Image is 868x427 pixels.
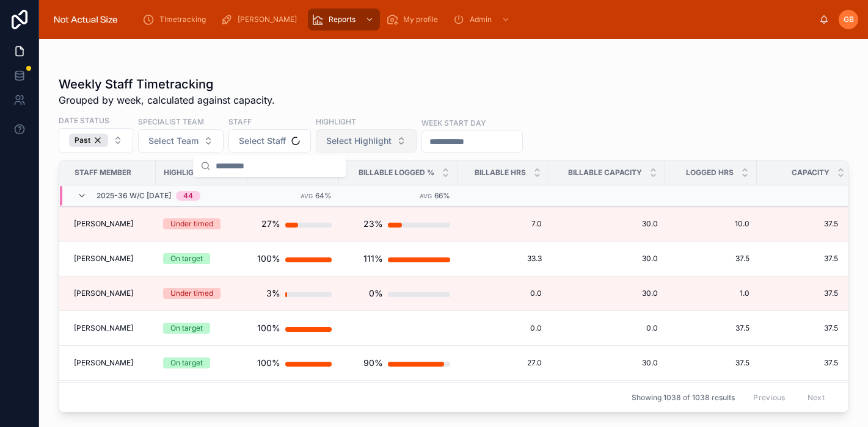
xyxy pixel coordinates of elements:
a: 23% [346,212,450,236]
h1: Weekly Staff Timetracking [59,76,275,93]
span: Billable hrs [475,168,526,178]
label: Highlight [316,116,356,127]
span: Logged hrs [686,168,734,178]
a: On target [163,253,240,264]
small: Avg [301,193,313,199]
span: 64% [315,191,332,200]
span: 66% [434,191,450,200]
div: Under timed [170,218,213,229]
span: TImetracking [159,15,206,24]
span: Reports [329,15,356,24]
a: On target [163,323,240,334]
div: Under timed [170,288,213,299]
a: 0.0 [556,323,658,333]
span: Grouped by week, calculated against capacity. [59,93,275,107]
div: scrollable content [133,6,819,33]
a: 37.5 [757,289,838,298]
div: 100% [257,351,280,375]
a: 111% [346,246,450,271]
span: Select Highlight [326,135,392,147]
a: 100% [255,246,332,271]
a: 100% [255,316,332,340]
a: Admin [449,9,516,30]
a: 37.5 [757,358,838,368]
label: Specialist team [138,116,204,127]
a: 90% [346,351,450,375]
a: My profile [382,9,447,30]
div: On target [170,323,203,334]
span: Capacity [792,168,830,178]
div: 0% [369,281,383,306]
a: 0% [346,281,450,306]
small: Avg [420,193,432,199]
button: Select Button [138,129,224,152]
label: Week start day [421,117,486,128]
a: Under timed [163,218,240,229]
a: 3% [255,281,332,306]
a: 37.5 [757,219,838,229]
span: [PERSON_NAME] [74,323,133,333]
span: Admin [470,15,492,24]
span: 2025-36 w/c [DATE] [97,191,171,201]
a: 30.0 [556,254,658,264]
a: 0.0 [465,323,542,333]
span: [PERSON_NAME] [74,254,133,264]
label: Staff [228,116,252,127]
span: -- [346,323,354,333]
span: Billable Logged % [359,168,434,178]
label: Date status [59,115,109,126]
div: 100% [257,316,280,340]
a: 37.5 [757,323,838,333]
span: [PERSON_NAME] [74,219,133,229]
div: 3% [266,281,280,306]
span: Staff Member [75,168,131,178]
a: [PERSON_NAME] [74,323,148,333]
a: [PERSON_NAME] [74,358,148,368]
span: Highlight [164,168,204,178]
div: 100% [257,246,280,271]
div: On target [170,357,203,368]
a: 37.5 [673,254,749,264]
a: 7.0 [465,219,542,229]
div: Past [69,134,108,147]
a: -- [346,323,450,333]
div: 23% [363,212,383,236]
a: 30.0 [556,289,658,298]
a: 27.0 [465,358,542,368]
img: App logo [49,10,123,29]
span: Billable Capacity [568,168,642,178]
a: TImetracking [139,9,214,30]
span: [PERSON_NAME] [74,289,133,298]
a: [PERSON_NAME] [74,219,148,229]
a: Reports [308,9,380,30]
a: 1.0 [673,289,749,298]
span: 33.3 [465,254,542,264]
a: [PERSON_NAME] [74,289,148,298]
a: 30.0 [556,358,658,368]
span: Showing 1038 of 1038 results [632,393,735,403]
span: 37.5 [673,323,749,333]
a: 37.5 [757,254,838,264]
a: 30.0 [556,219,658,229]
span: Select Staff [239,135,286,147]
span: My profile [403,15,438,24]
a: Under timed [163,288,240,299]
button: Select Button [316,129,417,152]
span: [PERSON_NAME] [238,15,297,24]
a: 10.0 [673,219,749,229]
button: Select Button [228,129,311,152]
